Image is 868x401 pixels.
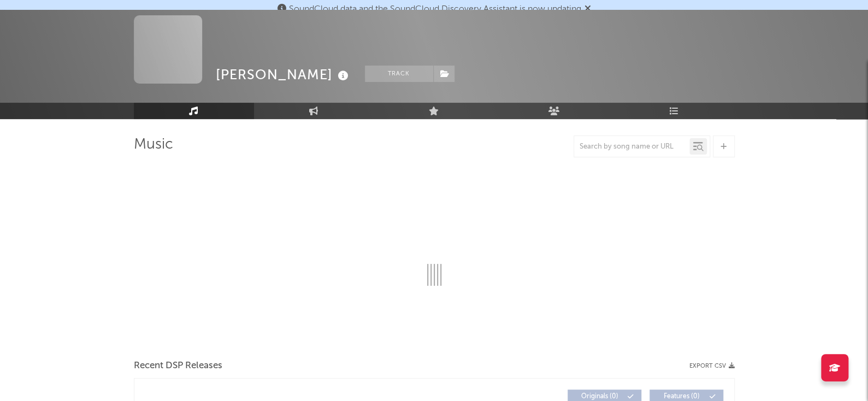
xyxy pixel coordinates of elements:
span: Features ( 0 ) [657,393,707,400]
span: Recent DSP Releases [134,359,222,373]
button: Track [365,66,433,82]
span: SoundCloud data and the SoundCloud Discovery Assistant is now updating [289,5,581,14]
span: Dismiss [584,5,591,14]
input: Search by song name or URL [574,143,689,151]
button: Export CSV [689,363,735,369]
span: Originals ( 0 ) [575,393,625,400]
div: [PERSON_NAME] [216,66,351,84]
